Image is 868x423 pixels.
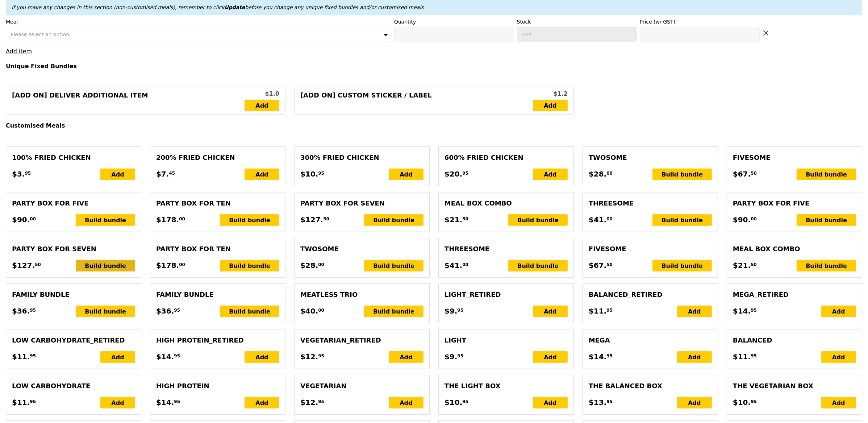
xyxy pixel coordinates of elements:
div: 600% Fried Chicken [445,153,568,163]
div: Build bundle [797,214,856,226]
span: $20. [445,169,462,179]
div: Add [677,351,712,363]
span: 95 [174,399,180,405]
span: $14. [156,397,174,408]
span: 00 [318,262,324,268]
div: Fivesome [589,244,712,254]
span: 50 [462,216,468,222]
label: Quantity [394,18,514,25]
span: 00 [30,216,36,222]
div: Build bundle [364,260,423,271]
div: Build bundle [364,306,423,317]
div: [Add on] Deliver Additional Item [12,90,245,111]
div: Vegetarian [300,381,423,391]
div: Add [389,351,423,363]
div: Add [533,306,568,317]
div: Build bundle [797,169,856,180]
span: 95 [318,399,324,405]
span: $7. [156,169,169,179]
div: Add [100,351,135,363]
span: Please select an option [11,32,69,37]
span: 95 [30,399,36,405]
div: Meatless Trio [300,290,423,300]
div: Low Carbohydrate [12,381,135,391]
span: $178. [156,260,179,271]
span: $178. [156,214,179,225]
span: 50 [751,262,757,268]
div: Light_RETIRED [445,290,568,300]
div: [Add on] Custom Sticker / Label [300,90,533,111]
div: Balanced [733,335,856,345]
span: $40. [300,306,318,316]
span: 00 [606,216,613,222]
div: Build bundle [76,306,135,317]
div: Party Box for Five [733,198,856,208]
div: Build bundle [364,214,423,226]
div: Build bundle [652,260,712,271]
div: Twosome [300,244,423,254]
div: 200% Fried Chicken [156,153,279,163]
div: Mega [589,335,712,345]
span: 95 [462,170,468,176]
span: $10. [445,397,462,408]
div: Build bundle [508,214,568,226]
label: Meal [6,18,391,25]
span: $14. [156,351,174,362]
a: Add [245,100,279,111]
div: Party Box for Ten [156,244,279,254]
span: 95 [318,170,324,176]
div: Threesome [445,244,568,254]
span: 95 [606,353,613,359]
span: $67. [733,169,751,179]
label: Price (w/ GST) [640,18,760,25]
a: Add [533,100,568,111]
span: 95 [30,307,36,313]
div: Build bundle [76,214,135,226]
span: $3. [12,169,25,179]
div: Build bundle [220,214,279,226]
div: Balanced_RETIRED [589,290,712,300]
div: Add [533,169,568,180]
div: Party Box for Seven [12,244,135,254]
div: High Protein_RETIRED [156,335,279,345]
span: $13. [589,397,606,408]
div: Build bundle [220,260,279,271]
span: $14. [589,351,606,362]
span: $11. [589,306,606,316]
div: Meal Box Combo [733,244,856,254]
div: Add [821,397,856,409]
div: Twosome [589,153,712,163]
span: $14. [733,306,751,316]
div: Party Box for Seven [300,198,423,208]
div: Add [389,397,423,409]
div: Add [100,397,135,409]
div: Add [677,397,712,409]
label: Stock [517,18,637,25]
span: $11. [12,397,30,408]
span: $28. [589,169,606,179]
div: Add [245,351,279,363]
span: $10. [300,169,318,179]
div: Add [821,351,856,363]
span: $12. [300,351,318,362]
span: 50 [751,170,757,176]
div: Mega_RETIRED [733,290,856,300]
div: Low Carbohydrate_RETIRED [12,335,135,345]
span: $9. [445,351,457,362]
div: Party Box for Five [12,198,135,208]
a: Add item [6,48,32,55]
span: 95 [457,307,463,313]
div: Family Bundle [156,290,279,300]
span: 95 [174,307,180,313]
span: 95 [751,399,757,405]
span: $11. [12,351,30,362]
div: Vegetarian_RETIRED [300,335,423,345]
span: 50 [35,262,41,268]
span: $21. [445,214,462,225]
div: The Balanced Box [589,381,712,391]
div: Add [245,397,279,409]
span: $10. [733,397,751,408]
div: Build bundle [220,306,279,317]
span: $90. [12,214,30,225]
span: 00 [179,262,185,268]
